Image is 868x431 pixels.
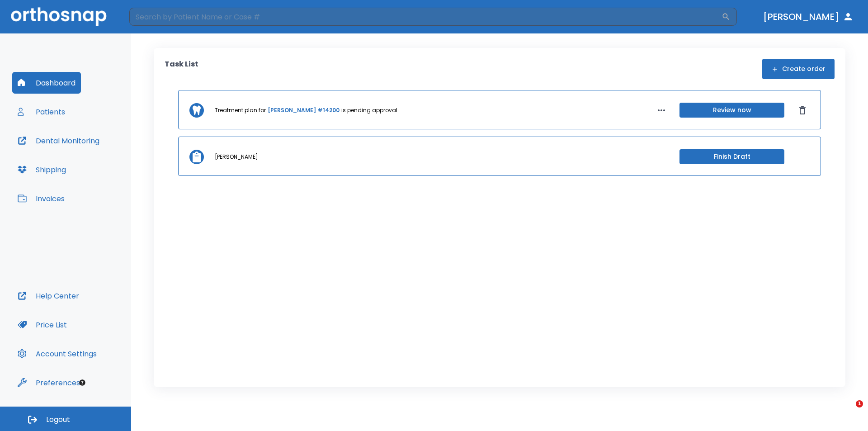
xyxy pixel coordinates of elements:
[12,101,71,123] button: Patients
[129,8,722,26] input: Search by Patient Name or Case #
[679,149,784,164] button: Finish Draft
[215,106,266,114] p: Treatment plan for
[762,59,835,79] button: Create order
[46,415,70,425] span: Logout
[12,343,102,365] button: Account Settings
[12,188,70,209] button: Invoices
[795,103,810,118] button: Dismiss
[11,7,107,26] img: Orthosnap
[78,379,86,387] div: Tooltip anchor
[165,59,198,79] p: Task List
[679,103,784,118] button: Review now
[268,106,340,114] a: [PERSON_NAME] #14200
[856,400,863,407] span: 1
[12,72,81,94] button: Dashboard
[759,9,857,25] button: [PERSON_NAME]
[837,400,859,422] iframe: Intercom live chat
[12,314,72,336] button: Price List
[341,106,397,114] p: is pending approval
[215,153,258,161] p: [PERSON_NAME]
[12,285,85,307] button: Help Center
[12,130,105,152] button: Dental Monitoring
[12,372,85,393] button: Preferences
[12,159,71,180] button: Shipping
